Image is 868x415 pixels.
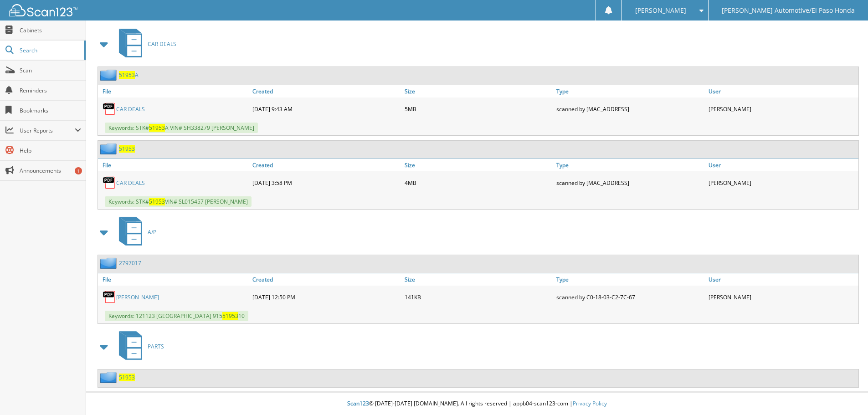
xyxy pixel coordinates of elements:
a: CAR DEALS [116,179,145,187]
a: Type [554,273,706,286]
span: User Reports [20,127,75,134]
a: Size [402,159,555,171]
span: 51953 [222,312,238,320]
a: 51953 [119,145,135,153]
span: Help [20,147,81,154]
span: PARTS [148,343,164,350]
a: CAR DEALS [116,105,145,113]
a: 51953A [119,71,139,79]
span: 51953 [149,124,165,132]
a: 2797017 [119,259,141,267]
div: scanned by [MAC_ADDRESS] [554,174,706,192]
span: Keywords: STK# VIN# SL015457 [PERSON_NAME] [105,196,252,207]
span: Keywords: 121123 [GEOGRAPHIC_DATA] 915 10 [105,311,248,321]
div: [PERSON_NAME] [706,288,858,306]
span: Cabinets [20,26,81,34]
div: [PERSON_NAME] [706,174,858,192]
div: [DATE] 12:50 PM [250,288,402,306]
img: PDF.png [103,102,116,116]
div: scanned by [MAC_ADDRESS] [554,100,706,118]
span: Announcements [20,167,81,174]
div: scanned by C0-18-03-C2-7C-67 [554,288,706,306]
span: 51953 [119,71,135,79]
span: Scan [20,67,81,74]
div: 5MB [402,100,555,118]
span: Reminders [20,87,81,94]
div: 1 [75,167,82,174]
a: User [706,85,858,97]
a: PARTS [113,328,164,364]
a: Type [554,159,706,171]
span: [PERSON_NAME] Automotive/El Paso Honda [722,8,855,13]
a: [PERSON_NAME] [116,293,159,301]
a: A/P [113,214,156,250]
img: PDF.png [103,290,116,304]
a: File [98,159,250,171]
span: Keywords: STK# A VIN# SH338279 [PERSON_NAME] [105,123,258,133]
a: File [98,273,250,286]
a: Type [554,85,706,97]
a: Created [250,159,402,171]
img: folder2.png [100,372,119,383]
a: User [706,159,858,171]
a: User [706,273,858,286]
div: © [DATE]-[DATE] [DOMAIN_NAME]. All rights reserved | appb04-scan123-com | [86,393,868,415]
img: scan123-logo-white.svg [9,4,77,16]
img: folder2.png [100,257,119,269]
span: Scan123 [347,400,369,407]
span: A/P [148,228,156,236]
a: File [98,85,250,97]
img: PDF.png [103,176,116,190]
div: [PERSON_NAME] [706,100,858,118]
img: folder2.png [100,143,119,154]
div: 141KB [402,288,555,306]
a: Privacy Policy [573,400,607,407]
a: CAR DEALS [113,26,176,62]
a: Size [402,85,555,97]
span: 51953 [149,198,165,205]
div: [DATE] 9:43 AM [250,100,402,118]
div: 4MB [402,174,555,192]
a: Created [250,273,402,286]
span: Search [20,46,80,54]
a: 51953 [119,374,135,381]
span: [PERSON_NAME] [635,8,686,13]
span: CAR DEALS [148,40,176,48]
span: Bookmarks [20,107,81,114]
a: Size [402,273,555,286]
a: Created [250,85,402,97]
div: [DATE] 3:58 PM [250,174,402,192]
img: folder2.png [100,69,119,81]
